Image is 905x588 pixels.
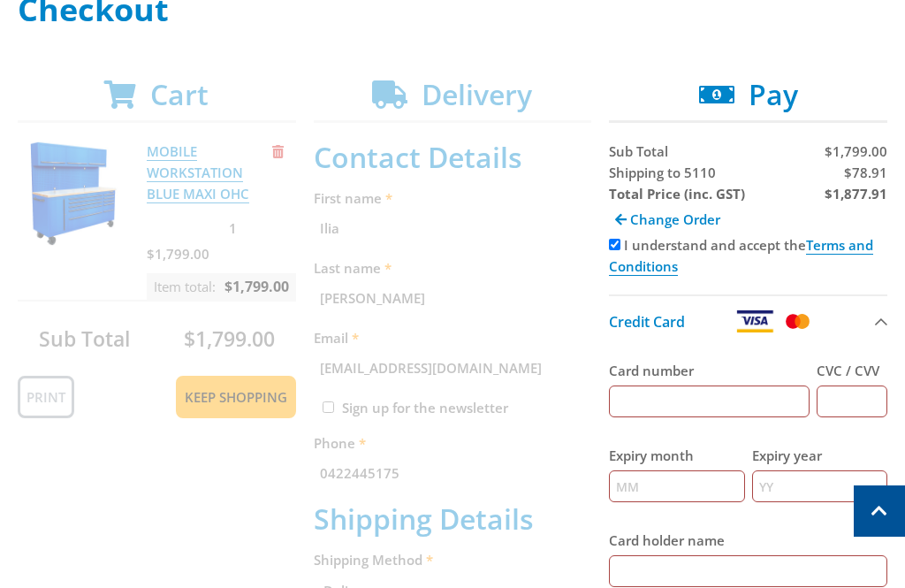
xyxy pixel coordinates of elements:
label: I understand and accept the [609,236,873,276]
img: Mastercard [782,310,813,332]
span: $78.91 [844,164,887,181]
label: Expiry year [752,445,887,466]
span: Sub Total [609,142,668,160]
img: Visa [735,310,774,332]
span: Credit Card [609,312,685,332]
a: Change Order [609,204,726,234]
span: Shipping to 5110 [609,164,716,181]
span: $1,799.00 [825,142,887,160]
label: Card holder name [609,530,887,551]
label: Card number [609,360,810,381]
label: CVC / CVV [817,360,887,381]
input: Please accept the terms and conditions. [609,239,620,250]
span: Pay [749,75,798,113]
span: Change Order [630,210,720,228]
strong: Total Price (inc. GST) [609,185,745,202]
label: Expiry month [609,445,744,466]
button: Credit Card [609,294,887,347]
strong: $1,877.91 [825,185,887,202]
input: YY [752,470,887,502]
input: MM [609,470,744,502]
